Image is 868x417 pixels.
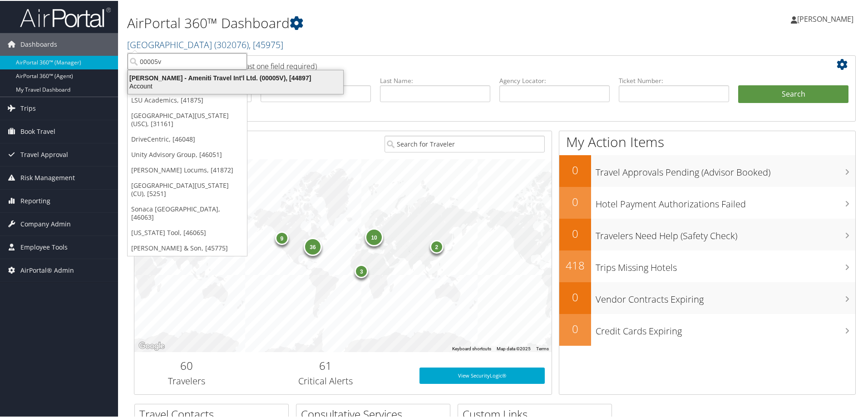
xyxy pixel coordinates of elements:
[497,345,531,350] span: Map data ©2025
[141,56,789,72] h2: Airtinerary Lookup
[128,201,247,224] a: Sonaca [GEOGRAPHIC_DATA], [46063]
[304,237,322,255] div: 36
[596,192,855,210] h3: Hotel Payment Authorizations Failed
[127,38,283,50] a: [GEOGRAPHIC_DATA]
[559,186,855,218] a: 0Hotel Payment Authorizations Failed
[596,256,855,273] h3: Trips Missing Hotels
[797,13,853,23] span: [PERSON_NAME]
[137,339,167,351] img: Google
[559,289,591,304] h2: 0
[596,319,855,337] h3: Credit Cards Expiring
[596,224,855,241] h3: Travelers Need Help (Safety Check)
[246,357,406,373] h2: 61
[559,250,855,281] a: 418Trips Missing Hotels
[230,60,317,70] span: (at least one field required)
[596,288,855,305] h3: Vendor Contracts Expiring
[127,13,617,32] h1: AirPortal 360™ Dashboard
[128,131,247,146] a: DriveCentric, [46048]
[559,193,591,209] h2: 0
[559,132,855,151] h1: My Action Items
[365,227,383,245] div: 10
[385,135,545,152] input: Search for Traveler
[559,154,855,186] a: 0Travel Approvals Pending (Advisor Booked)
[559,281,855,313] a: 0Vendor Contracts Expiring
[419,367,545,383] a: View SecurityLogic®
[559,313,855,345] a: 0Credit Cards Expiring
[559,257,591,272] h2: 418
[141,357,232,373] h2: 60
[452,345,491,351] button: Keyboard shortcuts
[20,189,50,211] span: Reporting
[249,38,283,50] span: , [ 45975 ]
[128,177,247,201] a: [GEOGRAPHIC_DATA][US_STATE] (CU), [5251]
[619,75,729,84] label: Ticket Number:
[20,119,55,142] span: Book Travel
[128,107,247,131] a: [GEOGRAPHIC_DATA][US_STATE] (USC), [31161]
[355,264,368,277] div: 3
[137,339,167,351] a: Open this area in Google Maps (opens a new window)
[123,81,349,89] div: Account
[20,6,111,27] img: airportal-logo.png
[128,240,247,255] a: [PERSON_NAME] & Son, [45775]
[499,75,610,84] label: Agency Locator:
[20,166,75,188] span: Risk Management
[20,258,74,281] span: AirPortal® Admin
[536,345,549,350] a: Terms (opens in new tab)
[559,225,591,240] h2: 0
[128,52,247,69] input: Search Accounts
[20,142,68,165] span: Travel Approval
[123,73,349,81] div: [PERSON_NAME] - Ameniti Travel Int'l Ltd. (00005V), [44897]
[246,374,406,387] h3: Critical Alerts
[20,235,68,258] span: Employee Tools
[559,218,855,250] a: 0Travelers Need Help (Safety Check)
[20,32,57,55] span: Dashboards
[559,320,591,336] h2: 0
[20,96,36,119] span: Trips
[791,5,863,32] a: [PERSON_NAME]
[596,161,855,178] h3: Travel Approvals Pending (Advisor Booked)
[128,146,247,162] a: Unity Advisory Group, [46051]
[275,231,288,244] div: 9
[141,374,232,387] h3: Travelers
[738,84,848,103] button: Search
[559,162,591,177] h2: 0
[128,92,247,107] a: LSU Academics, [41875]
[429,239,443,252] div: 2
[380,75,490,84] label: Last Name:
[214,38,249,50] span: ( 302076 )
[128,162,247,177] a: [PERSON_NAME] Locums, [41872]
[20,212,71,235] span: Company Admin
[128,224,247,240] a: [US_STATE] Tool, [46065]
